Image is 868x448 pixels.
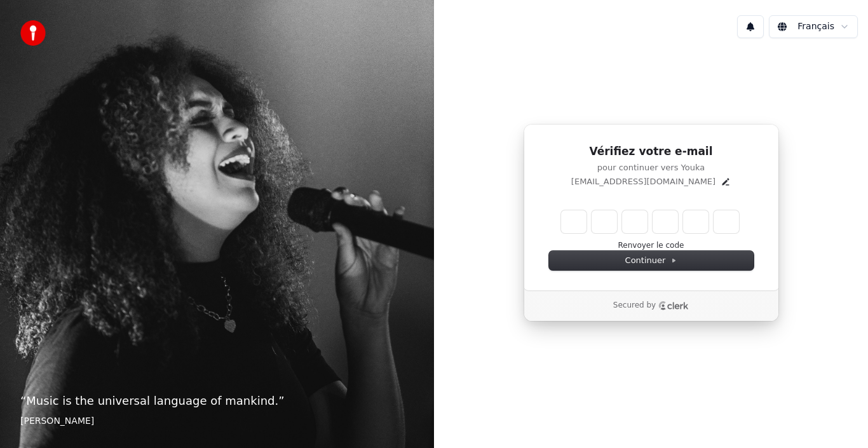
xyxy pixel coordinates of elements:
input: Digit 3 [622,210,648,233]
a: Clerk logo [658,301,689,310]
footer: [PERSON_NAME] [20,415,414,428]
p: pour continuer vers Youka [549,162,754,173]
h1: Vérifiez votre e-mail [549,144,754,160]
p: “ Music is the universal language of mankind. ” [20,392,414,410]
button: Edit [721,177,731,187]
p: [EMAIL_ADDRESS][DOMAIN_NAME] [571,176,715,187]
button: Renvoyer le code [618,241,684,251]
div: Verification code input [559,208,742,236]
p: Secured by [613,301,656,311]
span: Continuer [625,255,677,266]
input: Enter verification code. Digit 1 [561,210,587,233]
button: Continuer [549,251,754,270]
input: Digit 6 [714,210,739,233]
img: youka [20,20,46,46]
input: Digit 5 [683,210,709,233]
input: Digit 4 [653,210,678,233]
input: Digit 2 [592,210,617,233]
